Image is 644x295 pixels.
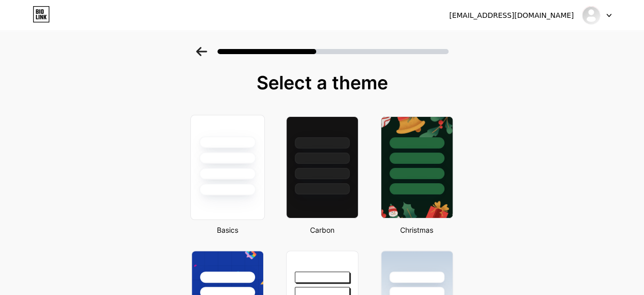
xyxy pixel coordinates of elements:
[188,225,267,235] div: Basics
[581,6,601,25] img: Social Web
[283,225,361,235] div: Carbon
[378,225,456,235] div: Christmas
[449,10,574,21] div: [EMAIL_ADDRESS][DOMAIN_NAME]
[187,72,457,93] div: Select a theme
